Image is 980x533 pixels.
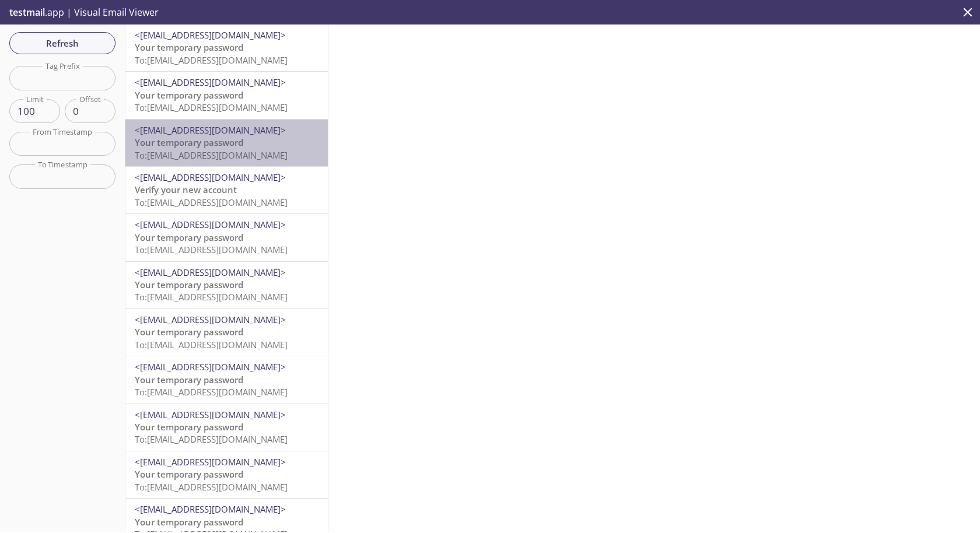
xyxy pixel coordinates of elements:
button: Refresh [9,32,116,54]
span: To: [EMAIL_ADDRESS][DOMAIN_NAME] [135,481,288,493]
span: To: [EMAIL_ADDRESS][DOMAIN_NAME] [135,244,288,255]
div: <[EMAIL_ADDRESS][DOMAIN_NAME]>Your temporary passwordTo:[EMAIL_ADDRESS][DOMAIN_NAME] [125,120,328,166]
span: Your temporary password [135,468,243,480]
span: To: [EMAIL_ADDRESS][DOMAIN_NAME] [135,149,288,161]
span: Your temporary password [135,89,243,101]
span: <[EMAIL_ADDRESS][DOMAIN_NAME]> [135,124,286,136]
span: Refresh [19,36,106,51]
span: <[EMAIL_ADDRESS][DOMAIN_NAME]> [135,314,286,325]
span: Verify your new account [135,184,237,195]
div: <[EMAIL_ADDRESS][DOMAIN_NAME]>Your temporary passwordTo:[EMAIL_ADDRESS][DOMAIN_NAME] [125,404,328,451]
span: Your temporary password [135,326,243,338]
span: <[EMAIL_ADDRESS][DOMAIN_NAME]> [135,171,286,183]
span: To: [EMAIL_ADDRESS][DOMAIN_NAME] [135,291,288,303]
div: <[EMAIL_ADDRESS][DOMAIN_NAME]>Your temporary passwordTo:[EMAIL_ADDRESS][DOMAIN_NAME] [125,451,328,498]
span: To: [EMAIL_ADDRESS][DOMAIN_NAME] [135,101,288,113]
span: Your temporary password [135,516,243,528]
div: <[EMAIL_ADDRESS][DOMAIN_NAME]>Your temporary passwordTo:[EMAIL_ADDRESS][DOMAIN_NAME] [125,24,328,71]
span: To: [EMAIL_ADDRESS][DOMAIN_NAME] [135,339,288,350]
span: <[EMAIL_ADDRESS][DOMAIN_NAME]> [135,29,286,41]
span: <[EMAIL_ADDRESS][DOMAIN_NAME]> [135,409,286,420]
span: testmail [9,6,45,19]
span: <[EMAIL_ADDRESS][DOMAIN_NAME]> [135,219,286,230]
div: <[EMAIL_ADDRESS][DOMAIN_NAME]>Your temporary passwordTo:[EMAIL_ADDRESS][DOMAIN_NAME] [125,214,328,261]
span: <[EMAIL_ADDRESS][DOMAIN_NAME]> [135,503,286,515]
span: To: [EMAIL_ADDRESS][DOMAIN_NAME] [135,386,288,398]
span: <[EMAIL_ADDRESS][DOMAIN_NAME]> [135,456,286,468]
span: Your temporary password [135,421,243,433]
span: To: [EMAIL_ADDRESS][DOMAIN_NAME] [135,54,288,66]
div: <[EMAIL_ADDRESS][DOMAIN_NAME]>Verify your new accountTo:[EMAIL_ADDRESS][DOMAIN_NAME] [125,167,328,213]
span: <[EMAIL_ADDRESS][DOMAIN_NAME]> [135,76,286,88]
span: <[EMAIL_ADDRESS][DOMAIN_NAME]> [135,266,286,278]
span: To: [EMAIL_ADDRESS][DOMAIN_NAME] [135,433,288,445]
div: <[EMAIL_ADDRESS][DOMAIN_NAME]>Your temporary passwordTo:[EMAIL_ADDRESS][DOMAIN_NAME] [125,72,328,118]
div: <[EMAIL_ADDRESS][DOMAIN_NAME]>Your temporary passwordTo:[EMAIL_ADDRESS][DOMAIN_NAME] [125,309,328,356]
span: To: [EMAIL_ADDRESS][DOMAIN_NAME] [135,197,288,208]
span: <[EMAIL_ADDRESS][DOMAIN_NAME]> [135,361,286,373]
span: Your temporary password [135,374,243,385]
div: <[EMAIL_ADDRESS][DOMAIN_NAME]>Your temporary passwordTo:[EMAIL_ADDRESS][DOMAIN_NAME] [125,356,328,403]
span: Your temporary password [135,41,243,53]
span: Your temporary password [135,136,243,148]
div: <[EMAIL_ADDRESS][DOMAIN_NAME]>Your temporary passwordTo:[EMAIL_ADDRESS][DOMAIN_NAME] [125,262,328,308]
span: Your temporary password [135,279,243,290]
span: Your temporary password [135,232,243,243]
